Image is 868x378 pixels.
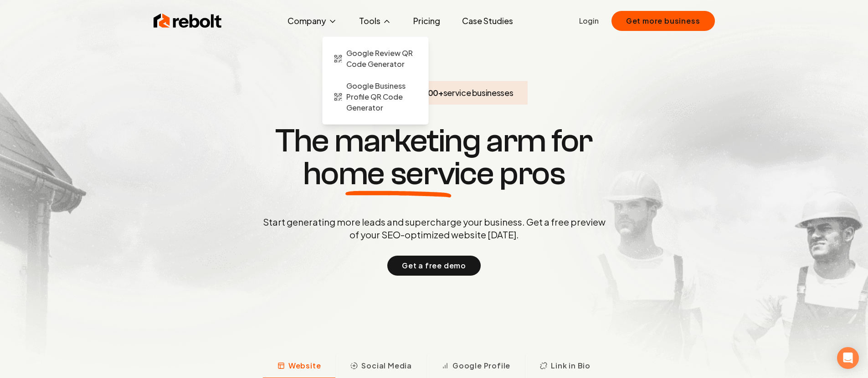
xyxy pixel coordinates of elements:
[579,15,599,26] a: Login
[361,360,412,371] span: Social Media
[406,12,447,30] a: Pricing
[154,12,222,30] img: Rebolt Logo
[551,360,591,371] span: Link in Bio
[455,12,520,30] a: Case Studies
[330,77,421,117] a: Google Business Profile QR Code Generator
[216,125,653,190] h1: The marketing arm for pros
[280,12,344,30] button: Company
[303,157,494,190] span: home service
[261,216,607,241] p: Start generating more leads and supercharge your business. Get a free preview of your SEO-optimiz...
[330,44,421,73] a: Google Review QR Code Generator
[611,11,715,31] button: Get more business
[438,87,443,98] span: +
[443,87,514,98] span: service businesses
[346,48,417,70] span: Google Review QR Code Generator
[452,360,510,371] span: Google Profile
[352,12,399,30] button: Tools
[346,81,417,113] span: Google Business Profile QR Code Generator
[837,347,859,369] div: Open Intercom Messenger
[387,256,481,276] button: Get a free demo
[288,360,321,371] span: Website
